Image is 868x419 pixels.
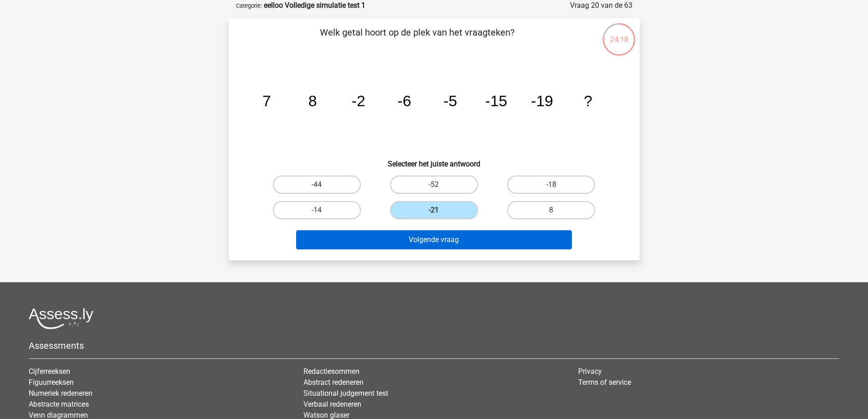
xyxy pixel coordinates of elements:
[273,201,361,219] label: -14
[578,378,631,387] a: Terms of service
[602,22,636,45] div: 24:18
[236,2,262,9] small: Categorie:
[273,176,361,194] label: -44
[390,201,478,219] label: -21
[243,152,625,168] h6: Selecteer het juiste antwoord
[29,389,92,398] a: Numeriek redeneren
[296,230,572,249] button: Volgende vraag
[264,1,365,10] strong: eelloo Volledige simulatie test 1
[303,378,364,387] a: Abstract redeneren
[390,176,478,194] label: -52
[29,367,70,376] a: Cijferreeksen
[485,93,507,109] tspan: -15
[507,201,595,219] label: 8
[308,93,317,109] tspan: 8
[29,378,74,387] a: Figuurreeksen
[443,93,457,109] tspan: -5
[243,26,591,53] p: Welk getal hoort op de plek van het vraagteken?
[397,93,411,109] tspan: -6
[29,340,839,351] h5: Assessments
[531,93,553,109] tspan: -19
[262,93,271,109] tspan: 7
[303,389,388,398] a: Situational judgement test
[351,93,365,109] tspan: -2
[303,367,360,376] a: Redactiesommen
[507,176,595,194] label: -18
[29,308,93,329] img: Assessly logo
[303,400,361,409] a: Verbaal redeneren
[584,93,592,109] tspan: ?
[29,400,89,409] a: Abstracte matrices
[578,367,602,376] a: Privacy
